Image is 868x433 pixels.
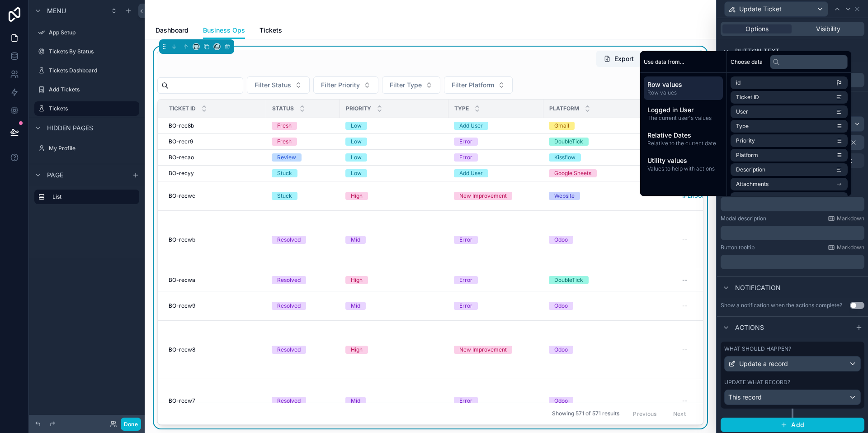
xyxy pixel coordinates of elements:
[169,397,195,404] span: BO-recw7
[647,140,719,147] span: Relative to the current date
[682,276,688,284] span: --
[49,29,137,36] label: App Setup
[169,122,261,129] a: BO-rec8b
[345,192,443,200] a: High
[49,48,137,55] label: Tickets By Status
[731,58,763,66] span: Choose data
[346,105,371,112] span: Priority
[682,192,726,200] span: [PERSON_NAME]
[351,346,363,354] div: High
[277,153,296,162] div: Review
[272,236,335,244] a: Resolved
[351,302,360,310] div: Mid
[277,302,301,310] div: Resolved
[682,236,739,243] a: --
[549,276,671,284] a: DoubleTick
[345,346,443,354] a: High
[351,276,363,284] div: High
[837,244,864,251] span: Markdown
[259,26,282,35] span: Tickets
[454,153,538,162] a: Error
[459,153,472,162] div: Error
[169,236,195,243] span: BO-recwb
[735,323,764,332] span: Actions
[345,169,443,177] a: Low
[47,171,63,180] span: Page
[169,302,195,309] span: BO-recw9
[272,276,335,284] a: Resolved
[345,153,443,162] a: Low
[34,141,139,156] a: My Profile
[277,122,292,130] div: Fresh
[203,22,245,39] a: Business Ops
[52,193,132,200] label: List
[724,379,790,386] label: Update what record?
[554,122,569,130] div: Gmail
[647,165,719,172] span: Values to help with actions
[735,283,781,292] span: Notification
[459,236,472,244] div: Error
[247,76,310,94] button: Select Button
[34,44,139,59] a: Tickets By Status
[459,397,472,405] div: Error
[724,1,828,17] button: Update Ticket
[454,236,538,244] a: Error
[156,26,189,35] span: Dashboard
[647,156,719,165] span: Utility values
[724,356,861,371] button: Update a record
[745,24,769,33] span: Options
[351,236,360,244] div: Mid
[682,276,739,284] a: --
[203,26,245,35] span: Business Ops
[454,346,538,354] a: New Improvement
[169,276,195,284] span: BO-recwa
[682,192,739,200] a: [PERSON_NAME]
[647,89,719,96] span: Row values
[454,192,538,200] a: New Improvement
[277,138,292,146] div: Fresh
[169,346,261,353] a: BO-recw8
[169,138,193,145] span: BO-recr9
[272,105,294,112] span: Status
[721,244,755,251] label: Button tooltip
[645,51,703,67] button: Add Ticket
[554,276,583,284] div: DoubleTick
[728,393,762,402] span: This record
[390,81,422,90] span: Filter Type
[382,76,440,94] button: Select Button
[721,215,766,222] label: Modal description
[351,153,362,162] div: Low
[277,346,301,354] div: Resolved
[345,236,443,244] a: Mid
[739,359,788,368] span: Update a record
[721,302,842,309] div: Show a notification when the actions complete?
[169,138,261,145] a: BO-recr9
[169,302,261,309] a: BO-recw9
[682,236,688,243] span: --
[682,397,739,404] a: --
[682,346,739,353] a: --
[739,5,782,14] span: Update Ticket
[169,236,261,243] a: BO-recwb
[554,153,576,162] div: Kissflow
[459,346,507,354] div: New Improvement
[169,170,261,177] a: BO-recyy
[454,276,538,284] a: Error
[34,82,139,97] a: Add Tickets
[724,390,861,405] button: This record
[549,169,671,177] a: Google Sheets
[791,421,804,429] span: Add
[554,138,583,146] div: DoubleTick
[724,345,791,352] label: What should happen?
[49,67,137,74] label: Tickets Dashboard
[351,122,362,130] div: Low
[459,169,483,177] div: Add User
[272,169,335,177] a: Stuck
[454,138,538,146] a: Error
[169,122,194,129] span: BO-rec8b
[721,418,864,432] button: Add
[554,302,568,310] div: Odoo
[272,192,335,200] a: Stuck
[313,76,378,94] button: Select Button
